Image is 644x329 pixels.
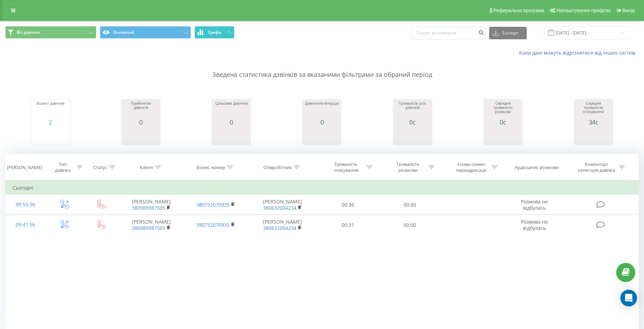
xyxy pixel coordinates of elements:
[379,215,441,235] td: 00:00
[521,218,548,231] span: Розмова не відбулась
[412,27,486,39] input: Пошук за номером
[13,198,38,211] div: 09:55:36
[140,164,153,170] div: Клієнт
[51,161,75,173] div: Тип дзвінка
[622,8,635,13] span: Вихід
[132,225,165,231] a: 380989987505
[124,101,158,119] div: Прийнятих дзвінків
[119,195,183,215] td: [PERSON_NAME]
[17,30,40,35] span: Всі дзвінки
[263,204,296,211] a: 380632004234
[305,119,339,126] div: 0
[389,161,427,173] div: Тривалість розмови
[248,195,317,215] td: [PERSON_NAME]
[248,215,317,235] td: [PERSON_NAME]
[119,215,183,235] td: [PERSON_NAME]
[486,119,520,126] div: 0с
[576,161,617,173] div: Коментар/категорія дзвінка
[5,56,639,79] p: Зведена статистика дзвінків за вказаними фільтрами за обраний період
[6,181,639,195] td: Сьогодні
[93,164,107,170] div: Статус
[519,49,639,56] a: Коли дані можуть відрізнятися вiд інших систем
[556,8,611,13] span: Налаштування профілю
[489,27,527,39] button: Експорт
[327,161,365,173] div: Тривалість очікування
[515,164,559,170] div: Аудіозапис розмови
[305,101,339,119] div: Дзвонили вперше
[124,119,158,126] div: 0
[493,8,544,13] span: Реферальна програма
[100,26,191,39] button: Основний
[576,101,611,119] div: Середня тривалість очікування
[37,101,64,119] div: Всього дзвінків
[452,161,490,173] div: Назва схеми переадресації
[215,119,247,126] div: 0
[521,198,548,211] span: Розмова не відбулась
[132,204,165,211] a: 380989987505
[395,119,430,126] div: 0с
[620,290,637,306] div: Open Intercom Messenger
[395,101,430,119] div: Тривалість усіх дзвінків
[576,119,611,126] div: 34с
[194,26,234,39] button: Графік
[37,119,64,126] div: 2
[317,215,379,235] td: 00:31
[317,195,379,215] td: 00:36
[379,195,441,215] td: 00:00
[197,164,225,170] div: Бізнес номер
[263,164,292,170] div: Співробітник
[208,30,222,35] span: Графік
[215,101,247,119] div: Цільових дзвінків
[196,201,230,208] a: 380732070935
[7,164,42,170] div: [PERSON_NAME]
[486,101,520,119] div: Середня тривалість розмови
[196,222,230,228] a: 380732070935
[5,26,96,39] button: Всі дзвінки
[13,218,38,232] div: 09:41:56
[263,225,296,231] a: 380632004234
